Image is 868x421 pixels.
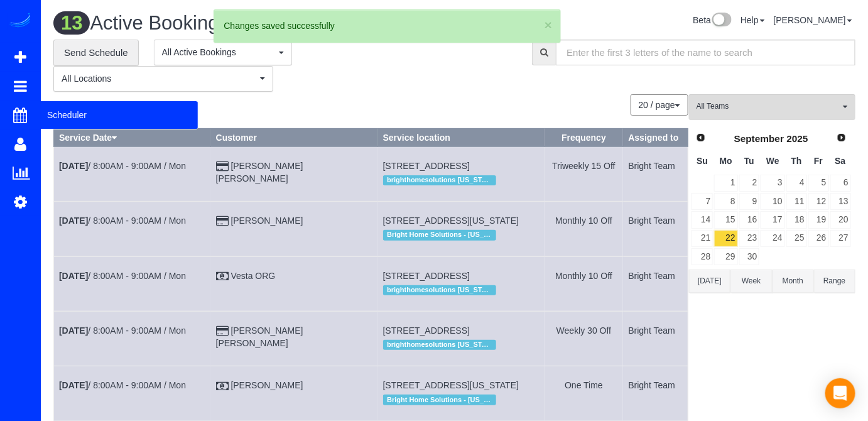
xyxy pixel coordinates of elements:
[631,94,688,116] button: 20 / page
[59,380,88,390] b: [DATE]
[377,146,545,201] td: Service location
[231,216,303,226] a: [PERSON_NAME]
[231,271,276,281] a: Vesta ORG
[216,325,303,348] a: [PERSON_NAME] [PERSON_NAME]
[210,311,377,366] td: Customer
[697,101,840,112] span: All Teams
[761,193,784,210] a: 10
[773,270,814,293] button: Month
[623,311,688,366] td: Assigned to
[545,18,552,31] button: ×
[545,366,623,421] td: Frequency
[377,311,545,366] td: Service location
[210,202,377,256] td: Customer
[545,311,623,366] td: Frequency
[830,193,851,210] a: 13
[692,129,710,147] a: Prev
[720,156,732,166] span: Monday
[830,230,851,247] a: 27
[761,175,784,192] a: 3
[761,230,784,247] a: 24
[837,133,847,143] span: Next
[54,256,211,311] td: Schedule date
[730,270,772,293] button: Week
[689,270,730,293] button: [DATE]
[53,11,90,35] span: 13
[711,13,732,29] img: New interface
[54,146,211,201] td: Schedule date
[623,128,688,146] th: Assigned to
[383,337,540,353] div: Location
[8,13,33,30] img: Automaid Logo
[830,211,851,228] a: 20
[833,129,850,147] a: Next
[53,66,273,92] button: All Locations
[383,227,540,243] div: Location
[808,193,829,210] a: 12
[59,161,88,171] b: [DATE]
[377,128,545,146] th: Service location
[216,161,303,183] a: [PERSON_NAME] [PERSON_NAME]
[216,382,229,391] i: Check Payment
[739,193,760,210] a: 9
[210,256,377,311] td: Customer
[631,94,688,116] nav: Pagination navigation
[808,175,829,192] a: 5
[545,128,623,146] th: Frequency
[623,366,688,421] td: Assigned to
[545,202,623,256] td: Frequency
[377,256,545,311] td: Service location
[739,175,760,192] a: 2
[59,325,88,336] b: [DATE]
[739,230,760,247] a: 23
[377,202,545,256] td: Service location
[545,256,623,311] td: Frequency
[692,193,713,210] a: 7
[692,211,713,228] a: 14
[383,282,540,298] div: Location
[825,378,855,408] div: Open Intercom Messenger
[377,366,545,421] td: Service location
[59,216,186,226] a: [DATE]/ 8:00AM - 9:00AM / Mon
[761,211,784,228] a: 17
[383,285,496,295] span: brighthomesolutions [US_STATE]
[383,271,470,281] span: [STREET_ADDRESS]
[696,133,706,143] span: Prev
[231,380,303,390] a: [PERSON_NAME]
[53,13,445,34] h1: Active Bookings
[210,146,377,201] td: Customer
[383,325,470,336] span: [STREET_ADDRESS]
[689,94,855,120] button: All Teams
[216,272,229,281] i: Check Payment
[714,230,737,247] a: 22
[383,161,470,171] span: [STREET_ADDRESS]
[383,172,540,189] div: Location
[741,15,765,25] a: Help
[162,46,276,58] span: All Active Bookings
[59,271,88,281] b: [DATE]
[623,256,688,311] td: Assigned to
[556,40,855,65] input: Enter the first 3 letters of the name to search
[714,175,737,192] a: 1
[216,327,229,336] i: Credit Card Payment
[714,193,737,210] a: 8
[808,230,829,247] a: 26
[693,15,732,25] a: Beta
[689,94,855,114] ol: All Teams
[739,211,760,228] a: 16
[383,175,496,185] span: brighthomesolutions [US_STATE]
[791,156,802,166] span: Thursday
[786,193,807,210] a: 11
[692,230,713,247] a: 21
[734,133,784,144] span: September
[383,340,496,350] span: brighthomesolutions [US_STATE]
[59,271,186,281] a: [DATE]/ 8:00AM - 9:00AM / Mon
[744,156,754,166] span: Tuesday
[216,162,229,171] i: Credit Card Payment
[545,146,623,201] td: Frequency
[830,175,851,192] a: 6
[224,19,551,32] div: Changes saved successfully
[835,156,846,166] span: Saturday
